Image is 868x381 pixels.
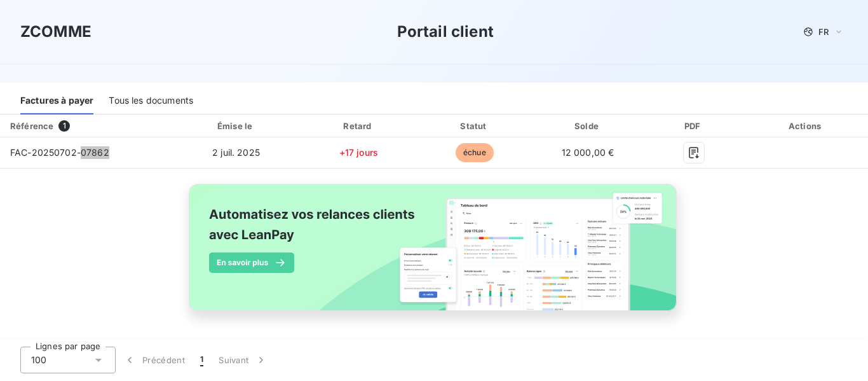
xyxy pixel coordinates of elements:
[109,88,193,114] div: Tous les documents
[10,147,109,158] span: FAC-20250702-07862
[193,347,211,373] button: 1
[747,120,865,132] div: Actions
[177,176,691,333] img: banner
[10,121,53,131] div: Référence
[175,120,297,132] div: Émise le
[20,88,93,114] div: Factures à payer
[534,120,641,132] div: Solde
[562,147,614,158] span: 12 000,00 €
[339,147,378,158] span: +17 jours
[397,20,494,43] h3: Portail client
[420,120,529,132] div: Statut
[58,120,70,132] span: 1
[116,347,193,373] button: Précédent
[211,347,275,373] button: Suivant
[200,354,203,366] span: 1
[818,27,829,37] span: FR
[646,120,742,132] div: PDF
[302,120,415,132] div: Retard
[212,147,260,158] span: 2 juil. 2025
[456,143,494,162] span: échue
[20,20,92,43] h3: ZCOMME
[31,354,46,366] span: 100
